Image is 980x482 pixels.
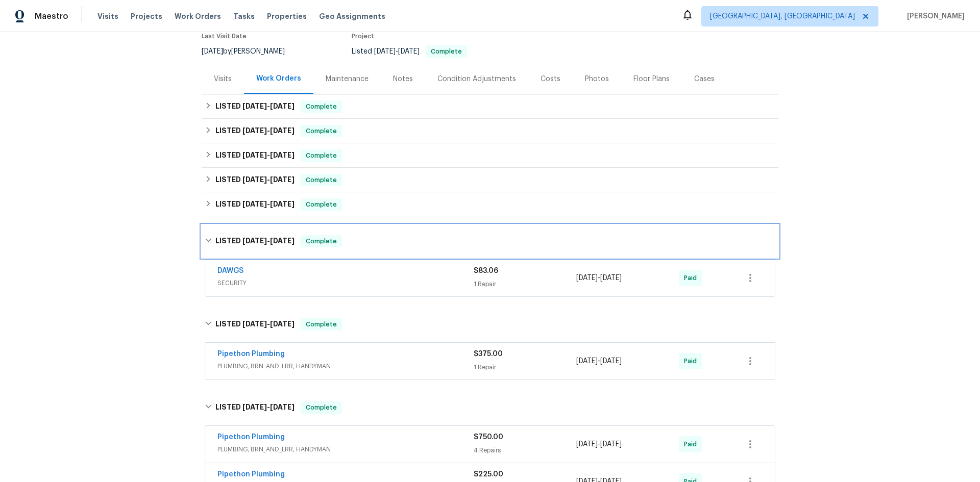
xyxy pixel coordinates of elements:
span: [DATE] [398,48,420,55]
div: Visits [214,74,232,84]
span: Complete [302,175,341,185]
span: [DATE] [270,103,295,110]
span: [DATE] [202,48,223,55]
h6: LISTED [215,100,295,113]
span: [DATE] [600,274,622,282]
span: [DATE] [270,403,295,411]
div: LISTED [DATE]-[DATE]Complete [202,225,778,258]
span: Complete [302,150,341,161]
div: Condition Adjustments [437,74,516,84]
a: Pipethon Plumbing [217,434,285,441]
h6: LISTED [215,198,295,211]
div: Cases [694,74,715,84]
span: Projects [131,11,162,21]
span: Complete [302,319,341,329]
h6: LISTED [215,318,295,331]
span: Paid [684,273,701,283]
div: Work Orders [256,73,301,84]
span: - [242,200,295,208]
span: - [242,237,295,244]
span: [DATE] [242,320,267,327]
span: Tasks [233,13,255,20]
div: 4 Repairs [474,445,576,455]
span: Paid [684,356,701,366]
span: $225.00 [474,471,503,478]
div: LISTED [DATE]-[DATE]Complete [202,119,778,143]
span: [DATE] [242,237,267,244]
span: Complete [427,48,466,55]
span: - [242,151,295,159]
span: PLUMBING, BRN_AND_LRR, HANDYMAN [217,361,474,371]
div: LISTED [DATE]-[DATE]Complete [202,94,778,119]
span: [DATE] [576,274,598,282]
div: LISTED [DATE]-[DATE]Complete [202,143,778,168]
a: Pipethon Plumbing [217,471,285,478]
span: [DATE] [242,151,267,159]
div: 1 Repair [474,362,576,372]
span: - [242,127,295,134]
span: $750.00 [474,434,503,441]
span: [DATE] [270,320,295,327]
span: PLUMBING, BRN_AND_LRR, HANDYMAN [217,444,474,454]
h6: LISTED [215,174,295,186]
span: [PERSON_NAME] [903,11,965,21]
span: [DATE] [576,441,598,448]
span: - [576,273,622,283]
span: [GEOGRAPHIC_DATA], [GEOGRAPHIC_DATA] [710,11,855,21]
span: - [242,103,295,110]
span: Visits [97,11,118,21]
span: Properties [267,11,307,21]
span: Complete [302,126,341,136]
span: [DATE] [270,237,295,244]
div: Notes [393,74,413,84]
span: Paid [684,439,701,449]
span: Complete [302,199,341,210]
span: Geo Assignments [319,11,385,21]
span: - [242,176,295,183]
span: [DATE] [242,127,267,134]
span: - [242,320,295,327]
a: Pipethon Plumbing [217,350,285,358]
span: $83.06 [474,267,498,274]
h6: LISTED [215,401,295,414]
span: [DATE] [242,176,267,183]
span: [DATE] [242,403,267,411]
div: Photos [585,74,609,84]
span: - [242,403,295,411]
h6: LISTED [215,235,295,247]
span: Last Visit Date [202,33,247,39]
span: [DATE] [270,176,295,183]
span: [DATE] [242,103,267,110]
div: Floor Plans [633,74,670,84]
div: LISTED [DATE]-[DATE]Complete [202,168,778,192]
span: [DATE] [270,151,295,159]
span: - [576,439,622,449]
span: [DATE] [600,441,622,448]
span: [DATE] [374,48,396,55]
span: $375.00 [474,350,503,358]
span: - [374,48,420,55]
div: Maintenance [326,74,369,84]
h6: LISTED [215,149,295,162]
span: Listed [352,48,467,55]
span: [DATE] [270,127,295,134]
span: Complete [302,102,341,112]
span: Complete [302,236,341,246]
span: Maestro [35,11,68,21]
h6: LISTED [215,125,295,137]
span: Project [352,33,374,39]
span: Complete [302,402,341,413]
span: [DATE] [600,358,622,365]
div: Costs [541,74,560,84]
div: LISTED [DATE]-[DATE]Complete [202,192,778,217]
span: SECURITY [217,278,474,288]
div: LISTED [DATE]-[DATE]Complete [202,308,778,341]
span: - [576,356,622,366]
span: [DATE] [242,200,267,208]
div: LISTED [DATE]-[DATE]Complete [202,391,778,424]
span: [DATE] [576,358,598,365]
div: by [PERSON_NAME] [202,45,297,58]
span: [DATE] [270,200,295,208]
div: 1 Repair [474,279,576,289]
span: Work Orders [175,11,221,21]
